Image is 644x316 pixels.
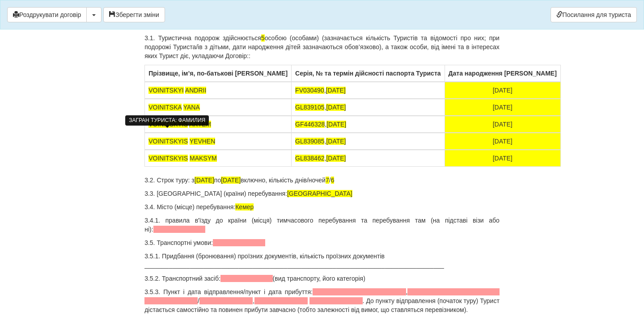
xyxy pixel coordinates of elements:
[292,150,445,167] td: ,
[295,155,324,162] span: GL838462
[221,177,241,184] span: [DATE]
[445,116,560,133] td: [DATE]
[148,104,182,111] span: VOINITSKA
[144,202,500,211] p: 3.4. Місто (місце) перебування:
[144,274,500,283] p: 3.5.2. Транспортний засіб: (вид транспорту, його категорія)
[287,190,352,197] span: [GEOGRAPHIC_DATA]
[326,121,346,128] span: [DATE]
[144,287,500,314] p: 3.5.3. Пункт і дата відправлення/пункт і дата прибуття: , / , . До пункту відправлення (початок т...
[326,87,346,94] span: [DATE]
[445,99,560,116] td: [DATE]
[295,138,324,145] span: GL839085
[295,87,324,94] span: FV030490
[183,104,200,111] span: YANA
[148,87,184,94] span: VOINITSKYI
[326,177,329,184] span: 7
[148,155,188,162] span: VOINITSKYIS
[445,133,560,150] td: [DATE]
[145,65,292,82] th: Прізвище, ім’я, по-батькові [PERSON_NAME]
[292,65,445,82] th: Серія, № та термін дійсності паспорта Туриста
[190,155,217,162] span: MAKSYM
[144,252,500,270] p: 3.5.1. Придбання (бронювання) проїзних документів, кількість проїзних документів ________________...
[7,7,87,22] button: Роздрукувати договір
[292,116,445,133] td: ,
[261,34,265,42] span: 5
[326,104,346,111] span: [DATE]
[445,65,560,82] th: Дата народження [PERSON_NAME]
[144,238,500,247] p: 3.5. Транспортні умови:
[551,7,637,22] a: Посилання для туриста
[295,121,325,128] span: GF446328
[144,216,500,234] p: 3.4.1. правила в'їзду до країни (місця) тимчасового перебування та перебування там (на підставі в...
[235,203,254,211] span: Кемер
[125,115,209,126] div: ЗАГРАН ТУРИСТА: ФАМИЛИЯ
[144,189,500,198] p: 3.3. [GEOGRAPHIC_DATA] (країни) перебування:
[292,133,445,150] td: ,
[144,176,500,185] p: 3.2. Строк туру: з по включно, кількість днів/ночей /
[326,138,346,145] span: [DATE]
[195,177,214,184] span: [DATE]
[103,7,165,22] button: Зберегти зміни
[445,82,560,99] td: [DATE]
[190,138,216,145] span: YEVHEN
[445,150,560,167] td: [DATE]
[148,138,188,145] span: VOINITSKYIS
[326,155,346,162] span: [DATE]
[292,99,445,116] td: ,
[295,104,324,111] span: GL839105
[331,177,335,184] span: 6
[185,87,206,94] span: ANDRII
[292,82,445,99] td: ,
[144,34,500,60] p: 3.1. Туристична подорож здійснюється особою (особами) (зазначається кількість Туристів та відомос...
